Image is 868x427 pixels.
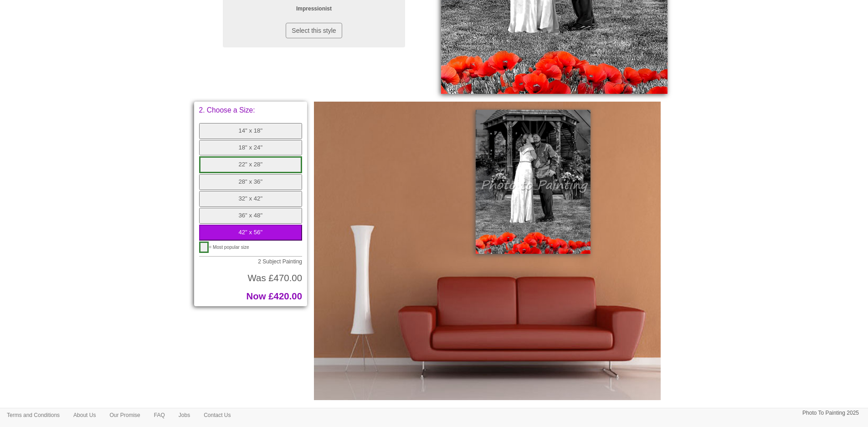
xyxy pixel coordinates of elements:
[199,140,303,156] button: 18" x 24"
[199,123,303,139] button: 14" x 18"
[199,107,303,114] p: 2. Choose a Size:
[147,408,172,422] a: FAQ
[247,291,266,301] span: Now
[199,174,303,190] button: 28" x 36"
[476,110,591,254] img: Painting
[199,156,303,173] button: 22" x 28"
[268,291,302,301] span: £420.00
[314,102,661,400] img: Please click the buttons to see your painting on the wall
[286,23,342,38] button: Select this style
[232,4,396,14] p: Impressionist
[67,408,103,422] a: About Us
[248,273,302,283] span: Was £470.00
[172,408,197,422] a: Jobs
[103,408,147,422] a: Our Promise
[209,245,249,250] span: = Most popular size
[199,259,303,264] p: 2 Subject Painting
[199,191,303,207] button: 32" x 42"
[199,225,303,241] button: 42" x 56"
[199,208,303,224] button: 36" x 48"
[802,408,859,418] p: Photo To Painting 2025
[197,408,237,422] a: Contact Us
